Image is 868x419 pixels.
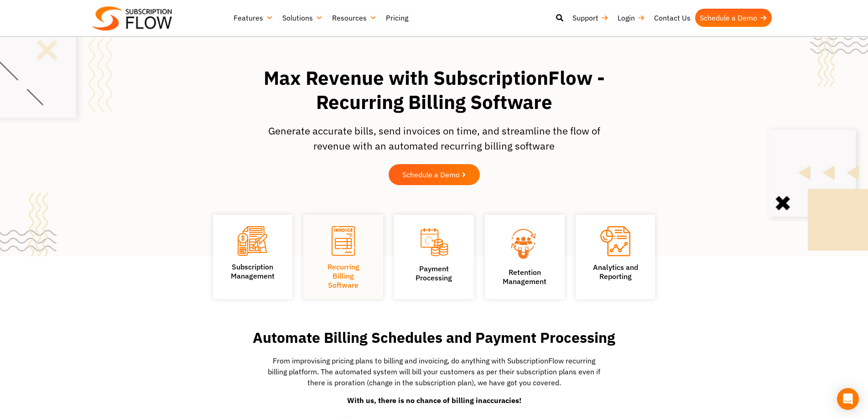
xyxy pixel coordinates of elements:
[229,9,278,27] a: Features
[327,262,359,290] a: Recurring Billing Software
[347,396,521,405] strong: With us, there is no chance of billing inaccuracies!
[268,123,601,153] p: Generate accurate bills, send invoices on time, and streamline the flow of revenue with an automa...
[568,9,613,27] a: Support
[238,226,267,256] img: Subscription Management icon
[332,226,355,256] img: Recurring Billing Software icon
[695,9,772,27] a: Schedule a Demo
[92,6,172,31] img: Subscriptionflow
[419,226,449,258] img: Payment Processing icon
[245,66,624,114] h1: Max Revenue with SubscriptionFlow - Recurring Billing Software
[402,171,460,178] span: Schedule a Demo
[381,9,413,27] a: Pricing
[613,9,650,27] a: Login
[499,226,551,261] img: Retention Management icon
[234,329,635,346] h2: Automate Billing Schedules and Payment Processing
[650,9,695,27] a: Contact Us
[837,388,859,410] div: Open Intercom Messenger
[231,262,275,280] a: SubscriptionManagement
[416,264,452,282] a: PaymentProcessing
[278,9,327,27] a: Solutions
[503,268,546,286] a: Retention Management
[265,355,603,388] p: From improvising pricing plans to billing and invoicing, do anything with SubscriptionFlow recurr...
[327,9,381,27] a: Resources
[593,263,638,281] a: Analytics andReporting
[600,226,630,256] img: Analytics and Reporting icon
[389,164,480,185] a: Schedule a Demo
